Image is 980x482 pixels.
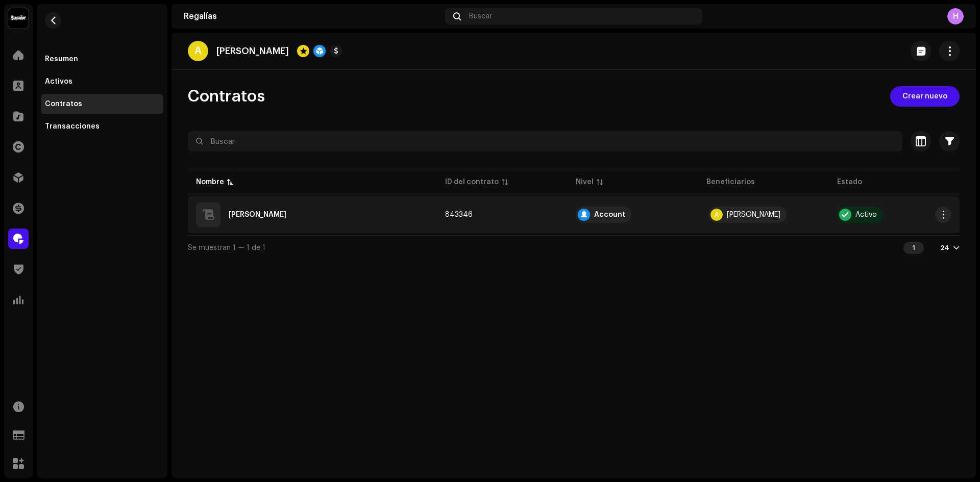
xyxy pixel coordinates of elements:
[216,46,289,57] p: [PERSON_NAME]
[8,8,29,29] img: 10370c6a-d0e2-4592-b8a2-38f444b0ca44
[41,116,163,137] re-m-nav-item: Transacciones
[903,242,924,254] div: 1
[45,122,100,131] div: Transacciones
[45,55,78,63] div: Resumen
[188,86,265,107] span: Contratos
[196,177,224,187] div: Nombre
[188,41,208,61] div: A
[41,49,163,69] re-m-nav-item: Resumen
[229,211,286,218] div: Arcel Ruiz
[890,86,960,107] button: Crear nuevo
[41,71,163,92] re-m-nav-item: Activos
[947,8,964,24] div: H
[576,207,690,223] span: Account
[45,78,72,86] div: Activos
[184,12,441,20] div: Regalías
[445,177,499,187] div: ID del contrato
[710,209,723,221] div: A
[855,211,877,218] div: Activo
[188,131,902,151] input: Buscar
[469,12,492,20] span: Buscar
[45,100,82,108] div: Contratos
[188,244,265,251] span: Se muestran 1 — 1 de 1
[727,211,780,218] div: [PERSON_NAME]
[41,94,163,114] re-m-nav-item: Contratos
[445,211,473,218] span: 843346
[576,177,594,187] div: Nivel
[902,86,947,107] span: Crear nuevo
[594,211,625,218] div: Account
[940,244,949,252] div: 24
